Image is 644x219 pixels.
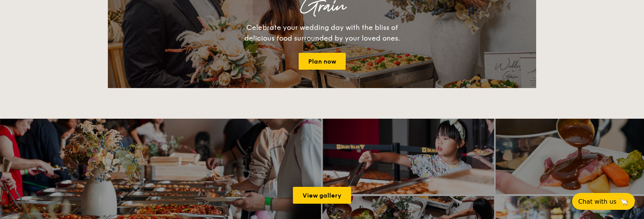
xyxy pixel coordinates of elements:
span: 🦙 [620,197,629,206]
div: Celebrate your wedding day with the bliss of delicious food surrounded by your loved ones. [236,22,408,44]
span: Chat with us [578,198,616,205]
button: Chat with us🦙 [572,193,635,210]
a: Plan now [299,53,346,70]
a: View gallery [293,187,351,204]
